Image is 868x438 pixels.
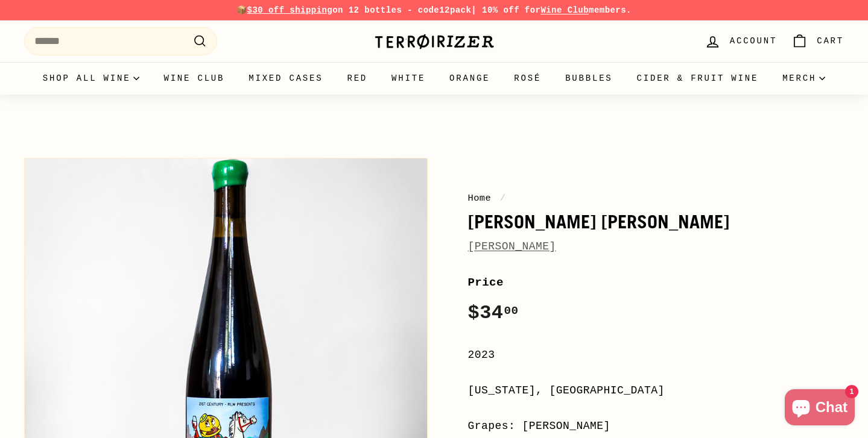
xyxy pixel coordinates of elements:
p: 📦 on 12 bottles - code | 10% off for members. [24,4,844,17]
a: Mixed Cases [236,62,335,95]
div: 2023 [468,346,844,364]
span: / [497,193,509,204]
a: Red [335,62,379,95]
a: Orange [437,62,502,95]
a: White [379,62,437,95]
div: Grapes: [PERSON_NAME] [468,418,844,435]
a: Account [697,23,784,59]
a: Bubbles [553,62,624,95]
a: Cider & Fruit Wine [625,62,771,95]
span: $30 off shipping [247,5,333,15]
summary: Merch [770,62,837,95]
inbox-online-store-chat: Shopify online store chat [781,389,858,428]
label: Price [468,274,844,292]
nav: breadcrumbs [468,191,844,205]
a: Wine Club [151,62,236,95]
span: Cart [817,34,844,48]
a: [PERSON_NAME] [468,240,556,252]
div: [US_STATE], [GEOGRAPHIC_DATA] [468,382,844,399]
span: Account [730,34,777,48]
a: Wine Club [540,5,589,15]
a: Home [468,193,492,204]
a: Rosé [502,62,553,95]
sup: 00 [504,304,518,318]
summary: Shop all wine [31,62,152,95]
strong: 12pack [439,5,471,15]
h1: [PERSON_NAME] [PERSON_NAME] [468,211,844,232]
a: Cart [784,23,851,59]
span: $34 [468,302,519,324]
